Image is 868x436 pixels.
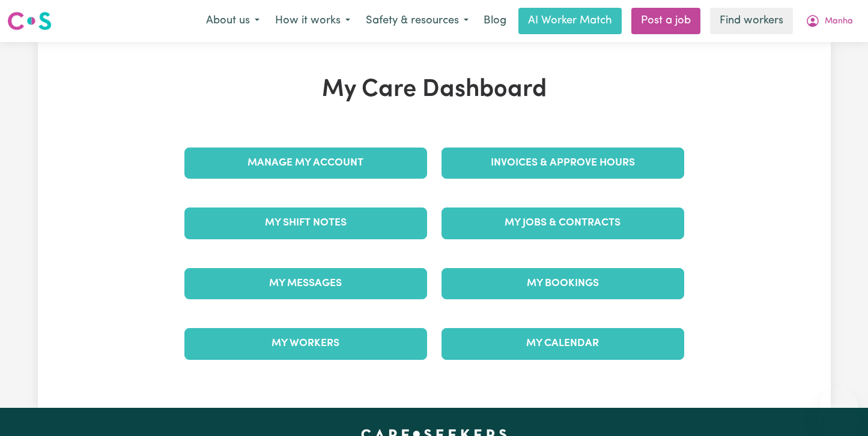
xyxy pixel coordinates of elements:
[184,268,427,299] a: My Messages
[177,76,691,104] h1: My Care Dashboard
[184,148,427,179] a: Manage My Account
[442,268,684,299] a: My Bookings
[825,15,853,28] span: Manha
[442,148,684,179] a: Invoices & Approve Hours
[267,8,358,34] button: How it works
[184,328,427,359] a: My Workers
[442,328,684,359] a: My Calendar
[798,8,861,34] button: My Account
[518,8,622,34] a: AI Worker Match
[820,388,858,426] iframe: Button to launch messaging window
[7,7,52,35] a: Careseekers logo
[710,8,793,34] a: Find workers
[198,8,267,34] button: About us
[358,8,476,34] button: Safety & resources
[184,208,427,239] a: My Shift Notes
[442,208,684,239] a: My Jobs & Contracts
[476,8,514,34] a: Blog
[631,8,700,34] a: Post a job
[7,10,52,32] img: Careseekers logo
